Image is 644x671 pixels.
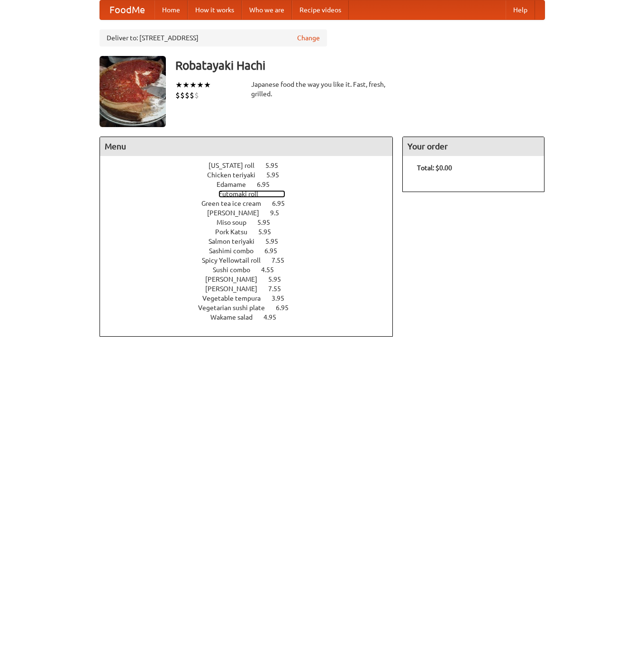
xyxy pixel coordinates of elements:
li: $ [180,90,185,101]
a: Recipe videos [292,0,349,19]
li: $ [190,90,194,101]
li: ★ [197,80,204,90]
span: Vegetable tempura [202,294,270,302]
span: 3.95 [272,294,294,302]
span: Chicken teriyaki [207,171,265,179]
a: [PERSON_NAME] 7.55 [205,285,299,293]
a: Wakame salad 4.95 [210,313,294,321]
span: [PERSON_NAME] [207,209,269,217]
span: 9.5 [270,209,289,217]
span: 5.95 [265,238,288,245]
span: 7.55 [272,257,294,264]
a: Futomaki roll [218,190,285,198]
a: Pork Katsu 5.95 [215,228,289,236]
h4: Menu [100,137,393,156]
span: Spicy Yellowtail roll [202,257,270,264]
span: Wakame salad [210,313,262,321]
span: 6.95 [272,200,294,207]
h4: Your order [403,137,544,156]
a: Sushi combo 4.55 [213,266,291,274]
a: [PERSON_NAME] 9.5 [207,209,297,217]
li: $ [175,90,180,101]
a: FoodMe [100,0,154,19]
span: 5.95 [257,219,280,226]
span: Sushi combo [213,266,260,274]
a: Edamame 6.95 [217,181,287,188]
a: Sashimi combo 6.95 [209,247,295,255]
span: 5.95 [266,171,289,179]
a: Green tea ice cream 6.95 [201,200,302,207]
span: Edamame [217,181,255,188]
a: [US_STATE] roll 5.95 [209,162,296,169]
b: Total: $0.00 [417,164,452,172]
span: 5.95 [265,162,288,169]
a: Who we are [242,0,292,19]
a: Home [154,0,188,19]
a: How it works [188,0,242,19]
a: Salmon teriyaki 5.95 [209,238,296,245]
span: Futomaki roll [218,190,268,198]
h3: Robatayaki Hachi [175,56,545,75]
span: Miso soup [217,219,256,226]
span: Pork Katsu [215,228,257,236]
a: [PERSON_NAME] 5.95 [205,276,299,283]
span: 4.55 [261,266,283,274]
span: Green tea ice cream [201,200,271,207]
li: $ [194,90,199,101]
a: Miso soup 5.95 [217,219,288,226]
span: Sashimi combo [209,247,263,255]
span: 6.95 [257,181,279,188]
div: Deliver to: [STREET_ADDRESS] [100,29,327,46]
a: Help [506,0,535,19]
span: 5.95 [268,276,290,283]
span: Vegetarian sushi plate [198,304,274,312]
span: [US_STATE] roll [209,162,264,169]
div: Japanese food the way you like it. Fast, fresh, grilled. [251,80,393,99]
li: ★ [182,80,190,90]
span: 6.95 [276,304,298,312]
span: [PERSON_NAME] [205,285,267,293]
li: ★ [175,80,182,90]
span: 5.95 [258,228,281,236]
li: ★ [204,80,211,90]
a: Spicy Yellowtail roll 7.55 [202,257,302,264]
li: ★ [190,80,197,90]
span: [PERSON_NAME] [205,276,267,283]
a: Chicken teriyaki 5.95 [207,171,297,179]
a: Vegetarian sushi plate 6.95 [198,304,306,312]
a: Vegetable tempura 3.95 [202,294,302,302]
li: $ [185,90,190,101]
a: Change [297,33,320,43]
span: 4.95 [263,313,286,321]
span: Salmon teriyaki [209,238,264,245]
span: 7.55 [268,285,290,293]
span: 6.95 [264,247,287,255]
img: angular.jpg [100,56,166,127]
